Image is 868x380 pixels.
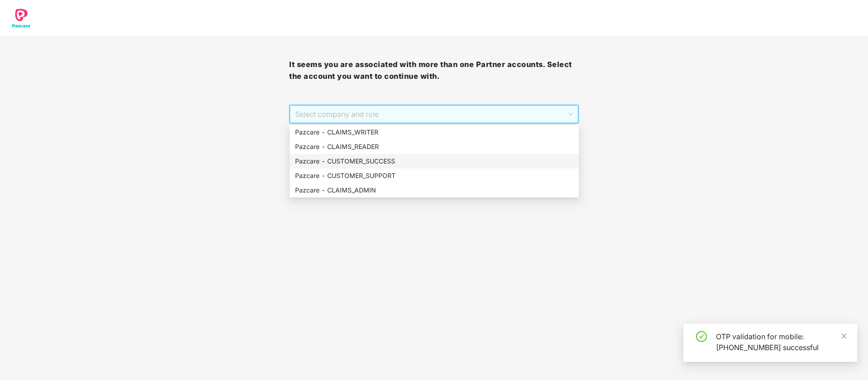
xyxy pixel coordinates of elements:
div: Pazcare - CLAIMS_ADMIN [290,183,579,197]
div: OTP validation for mobile: [PHONE_NUMBER] successful [716,331,846,353]
div: Pazcare - CLAIMS_ADMIN [295,185,573,195]
span: close [841,333,847,339]
div: Pazcare - CLAIMS_READER [295,142,573,152]
span: Select company and role [295,106,572,123]
div: Pazcare - CUSTOMER_SUPPORT [290,168,579,183]
div: Pazcare - CUSTOMER_SUCCESS [295,156,573,166]
div: Pazcare - CUSTOMER_SUPPORT [295,171,573,181]
div: Pazcare - CUSTOMER_SUCCESS [290,154,579,168]
div: Pazcare - CLAIMS_READER [290,139,579,154]
div: Pazcare - CLAIMS_WRITER [290,125,579,139]
h3: It seems you are associated with more than one Partner accounts. Select the account you want to c... [289,59,578,82]
div: Pazcare - CLAIMS_WRITER [295,127,573,137]
span: check-circle [696,331,707,342]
